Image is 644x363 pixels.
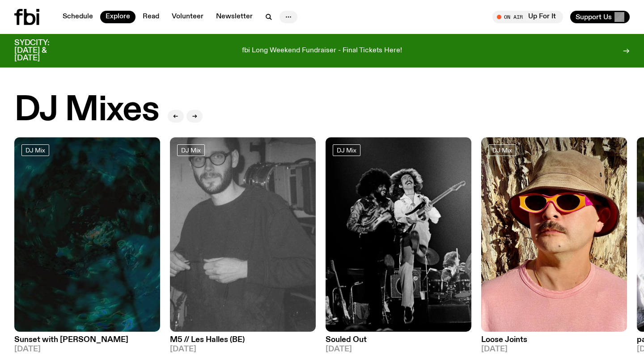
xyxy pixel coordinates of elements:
[170,332,316,353] a: M5 // Les Halles (BE)[DATE]
[181,147,201,154] span: DJ Mix
[170,336,316,344] h3: M5 // Les Halles (BE)
[326,332,471,353] a: Souled Out[DATE]
[492,11,563,23] button: On AirUp For It
[337,147,356,154] span: DJ Mix
[576,13,612,21] span: Support Us
[14,39,72,62] h3: SYDCITY: [DATE] & [DATE]
[492,147,512,154] span: DJ Mix
[488,144,516,156] a: DJ Mix
[137,11,165,23] a: Read
[25,147,45,154] span: DJ Mix
[211,11,258,23] a: Newsletter
[14,332,160,353] a: Sunset with [PERSON_NAME][DATE]
[242,47,402,55] p: fbi Long Weekend Fundraiser - Final Tickets Here!
[481,137,627,332] img: Tyson stands in front of a paperbark tree wearing orange sunglasses, a suede bucket hat and a pin...
[333,144,360,156] a: DJ Mix
[57,11,98,23] a: Schedule
[570,11,630,23] button: Support Us
[21,144,49,156] a: DJ Mix
[14,336,160,344] h3: Sunset with [PERSON_NAME]
[170,346,316,353] span: [DATE]
[166,11,209,23] a: Volunteer
[14,93,159,127] h2: DJ Mixes
[100,11,136,23] a: Explore
[326,336,471,344] h3: Souled Out
[481,336,627,344] h3: Loose Joints
[14,346,160,353] span: [DATE]
[481,332,627,353] a: Loose Joints[DATE]
[326,346,471,353] span: [DATE]
[481,346,627,353] span: [DATE]
[177,144,205,156] a: DJ Mix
